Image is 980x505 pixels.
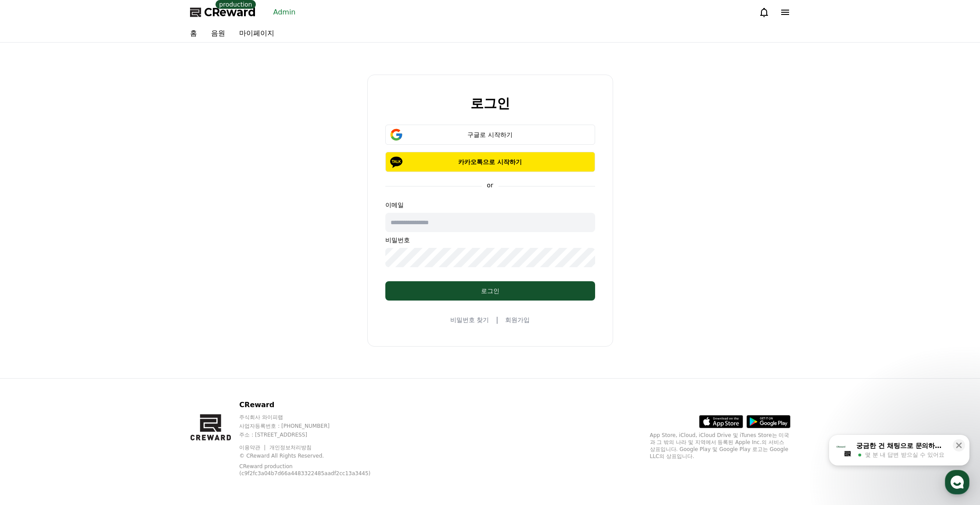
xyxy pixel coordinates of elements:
[239,423,393,430] p: 사업자등록번호 : [PHONE_NUMBER]
[204,5,256,19] span: CReward
[450,315,489,324] a: 비밀번호 찾기
[398,158,582,166] p: 카카오톡으로 시작하기
[270,5,299,19] a: Admin
[650,432,790,460] p: App Store, iCloud, iCloud Drive 및 iTunes Store는 미국과 그 밖의 나라 및 지역에서 등록된 Apple Inc.의 서비스 상표입니다. Goo...
[28,291,33,298] span: 홈
[385,125,595,145] button: 구글로 시작하기
[239,463,380,477] p: CReward production (c9f2fc3a04b7d66a4483322485aadf2cc13a3445)
[385,152,595,172] button: 카카오톡으로 시작하기
[239,444,267,451] a: 이용약관
[58,278,113,300] a: 대화
[239,414,393,421] p: 주식회사 와이피랩
[496,315,498,325] span: |
[113,278,169,300] a: 설정
[269,444,312,451] a: 개인정보처리방침
[3,278,58,300] a: 홈
[385,236,595,244] p: 비밀번호
[403,287,578,295] div: 로그인
[80,292,91,299] span: 대화
[385,201,595,209] p: 이메일
[398,130,582,139] div: 구글로 시작하기
[481,181,498,190] p: or
[239,431,393,438] p: 주소 : [STREET_ADDRESS]
[239,400,393,410] p: CReward
[239,452,393,459] p: © CReward All Rights Reserved.
[204,25,232,42] a: 음원
[505,315,530,324] a: 회원가입
[136,291,146,298] span: 설정
[183,25,204,42] a: 홈
[385,281,595,301] button: 로그인
[190,5,256,19] a: CReward
[232,25,281,42] a: 마이페이지
[470,96,510,111] h2: 로그인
